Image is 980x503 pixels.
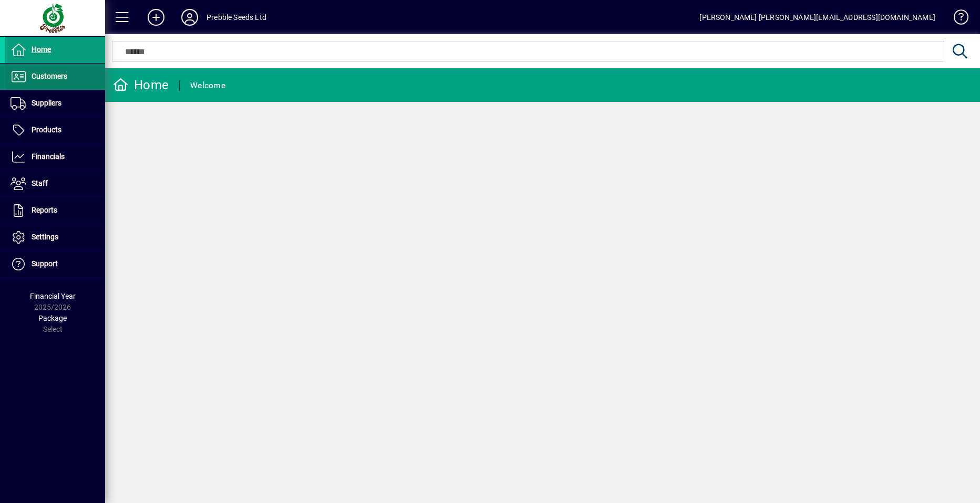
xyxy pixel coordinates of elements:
[173,8,207,27] button: Profile
[190,77,225,94] div: Welcome
[5,251,105,277] a: Support
[207,9,266,26] div: Prebble Seeds Ltd
[30,292,76,300] span: Financial Year
[32,259,58,268] span: Support
[32,45,51,54] span: Home
[32,152,65,161] span: Financials
[5,144,105,170] a: Financials
[699,9,935,26] div: [PERSON_NAME] [PERSON_NAME][EMAIL_ADDRESS][DOMAIN_NAME]
[32,179,48,187] span: Staff
[38,314,67,322] span: Package
[946,2,967,36] a: Knowledge Base
[32,206,57,214] span: Reports
[5,117,105,143] a: Products
[5,171,105,197] a: Staff
[32,233,58,241] span: Settings
[113,77,169,93] div: Home
[32,125,61,134] span: Products
[5,197,105,224] a: Reports
[139,8,173,27] button: Add
[32,72,67,80] span: Customers
[5,64,105,90] a: Customers
[5,224,105,250] a: Settings
[32,99,61,107] span: Suppliers
[5,90,105,117] a: Suppliers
